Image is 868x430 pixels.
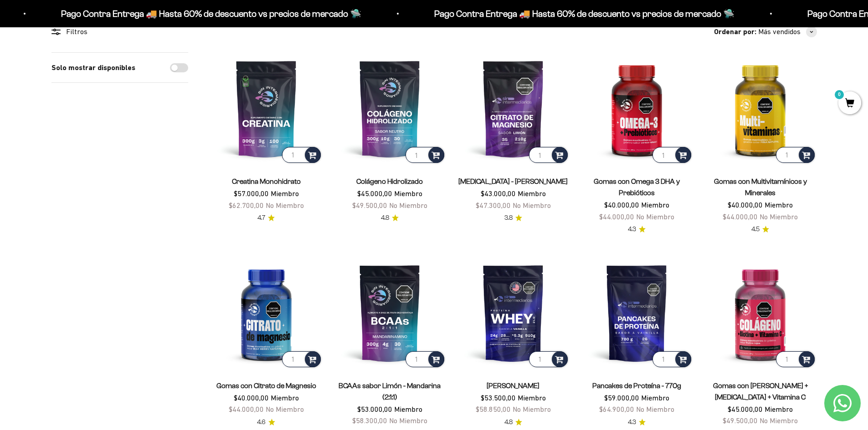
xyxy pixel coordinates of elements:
a: 4.34.3 de 5.0 estrellas [628,417,646,427]
a: 4.54.5 de 5.0 estrellas [751,224,769,234]
span: Miembro [394,189,422,197]
span: No Miembro [389,416,427,425]
span: No Miembro [266,201,304,209]
a: Pancakes de Proteína - 770g [592,382,681,390]
span: 4.8 [381,213,389,223]
span: No Miembro [760,212,798,221]
span: 4.3 [628,417,636,427]
span: Miembro [518,189,546,197]
mark: 0 [834,89,845,100]
span: Miembro [765,405,793,413]
span: 4.6 [257,417,266,427]
span: Miembro [271,189,299,197]
a: BCAAs sabor Limón - Mandarina (2:1:1) [339,382,441,401]
a: 4.84.8 de 5.0 estrellas [504,417,522,427]
span: $58.850,00 [476,405,511,413]
span: Más vendidos [758,26,801,38]
span: No Miembro [636,212,674,221]
span: Miembro [765,201,793,209]
span: $45.000,00 [728,405,763,413]
span: Miembro [518,394,546,402]
span: 3.8 [504,213,513,223]
span: No Miembro [513,405,551,413]
span: Miembro [394,405,422,413]
span: 4.7 [257,213,265,223]
span: $53.000,00 [357,405,392,413]
span: 4.8 [504,417,513,427]
span: $64.900,00 [599,405,634,413]
a: Colágeno Hidrolizado [356,177,423,185]
span: Miembro [641,394,669,402]
span: $40.000,00 [234,394,269,402]
span: $62.700,00 [229,201,264,209]
span: $45.000,00 [357,189,392,197]
span: No Miembro [266,405,304,413]
span: $57.000,00 [234,189,269,197]
span: $49.500,00 [723,416,758,425]
a: 0 [838,99,861,109]
span: No Miembro [760,416,798,425]
a: [PERSON_NAME] [487,382,539,390]
a: Creatina Monohidrato [232,177,301,185]
span: $53.500,00 [481,394,516,402]
span: No Miembro [513,201,551,209]
span: Ordenar por: [714,26,756,38]
a: Gomas con Citrato de Magnesio [216,382,316,390]
a: [MEDICAL_DATA] - [PERSON_NAME] [458,177,568,185]
span: $44.000,00 [599,212,634,221]
span: $40.000,00 [728,201,763,209]
div: Filtros [51,26,188,38]
span: $44.000,00 [723,212,758,221]
span: 4.3 [628,224,636,234]
p: Pago Contra Entrega 🚚 Hasta 60% de descuento vs precios de mercado 🛸 [57,6,358,21]
span: Miembro [271,394,299,402]
a: 4.84.8 de 5.0 estrellas [381,213,399,223]
button: Más vendidos [758,26,817,38]
span: $43.000,00 [481,189,516,197]
span: $47.300,00 [476,201,511,209]
span: No Miembro [389,201,427,209]
span: $49.500,00 [352,201,387,209]
span: $59.000,00 [604,394,639,402]
a: 4.74.7 de 5.0 estrellas [257,213,275,223]
span: No Miembro [636,405,674,413]
label: Solo mostrar disponibles [51,62,135,74]
p: Pago Contra Entrega 🚚 Hasta 60% de descuento vs precios de mercado 🛸 [431,6,731,21]
span: $40.000,00 [604,201,639,209]
span: $44.000,00 [229,405,264,413]
a: Gomas con Omega 3 DHA y Prebióticos [594,177,680,197]
a: 4.34.3 de 5.0 estrellas [628,224,646,234]
a: 3.83.8 de 5.0 estrellas [504,213,522,223]
a: 4.64.6 de 5.0 estrellas [257,417,275,427]
a: Gomas con [PERSON_NAME] + [MEDICAL_DATA] + Vitamina C [713,382,808,401]
span: $58.300,00 [352,416,387,425]
a: Gomas con Multivitamínicos y Minerales [714,177,807,197]
span: Miembro [641,201,669,209]
span: 4.5 [751,224,760,234]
